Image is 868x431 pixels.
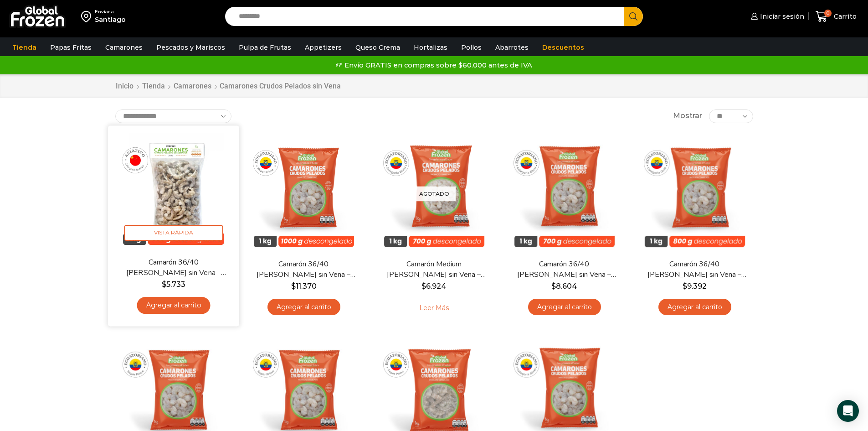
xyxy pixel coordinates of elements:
[551,282,556,291] span: $
[405,299,463,318] a: Leé más sobre “Camarón Medium Crudo Pelado sin Vena - Silver - Caja 10 kg”
[409,39,452,56] a: Hortalizas
[673,111,702,121] span: Mostrar
[658,299,731,316] a: Agregar al carrito: “Camarón 36/40 Crudo Pelado sin Vena - Gold - Caja 10 kg”
[115,81,134,92] a: Inicio
[124,225,223,241] span: Vista Rápida
[161,280,166,288] span: $
[758,12,804,21] span: Iniciar sesión
[421,282,447,291] bdi: 6.924
[813,6,859,27] a: 0 Carrito
[95,9,126,15] div: Enviar a
[538,39,589,56] a: Descuentos
[120,257,226,278] a: Camarón 36/40 [PERSON_NAME] sin Vena – Bronze – Caja 10 kg
[642,259,747,280] a: Camarón 36/40 [PERSON_NAME] sin Vena – Gold – Caja 10 kg
[381,259,486,280] a: Camarón Medium [PERSON_NAME] sin Vena – Silver – Caja 10 kg
[251,259,356,280] a: Camarón 36/40 [PERSON_NAME] sin Vena – Super Prime – Caja 10 kg
[291,282,296,291] span: $
[95,15,126,24] div: Santiago
[81,9,95,24] img: address-field-icon.svg
[683,282,707,291] bdi: 9.392
[267,299,340,316] a: Agregar al carrito: “Camarón 36/40 Crudo Pelado sin Vena - Super Prime - Caja 10 kg”
[152,39,230,56] a: Pescados y Mariscos
[115,109,231,123] select: Pedido de la tienda
[624,7,643,26] button: Search button
[512,259,616,280] a: Camarón 36/40 [PERSON_NAME] sin Vena – Silver – Caja 10 kg
[749,7,804,26] a: Iniciar sesión
[161,280,185,288] bdi: 5.733
[421,282,426,291] span: $
[300,39,346,56] a: Appetizers
[220,82,341,90] h1: Camarones Crudos Pelados sin Vena
[101,39,147,56] a: Camarones
[234,39,296,56] a: Pulpa de Frutas
[551,282,577,291] bdi: 8.604
[173,81,212,92] a: Camarones
[351,39,405,56] a: Queso Crema
[837,400,859,422] div: Open Intercom Messenger
[457,39,486,56] a: Pollos
[115,81,341,92] nav: Breadcrumb
[491,39,533,56] a: Abarrotes
[683,282,687,291] span: $
[142,81,165,92] a: Tienda
[291,282,317,291] bdi: 11.370
[824,10,832,17] span: 0
[528,299,601,316] a: Agregar al carrito: “Camarón 36/40 Crudo Pelado sin Vena - Silver - Caja 10 kg”
[8,39,41,56] a: Tienda
[413,186,456,201] p: Agotado
[46,39,96,56] a: Papas Fritas
[832,12,857,21] span: Carrito
[137,297,210,314] a: Agregar al carrito: “Camarón 36/40 Crudo Pelado sin Vena - Bronze - Caja 10 kg”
